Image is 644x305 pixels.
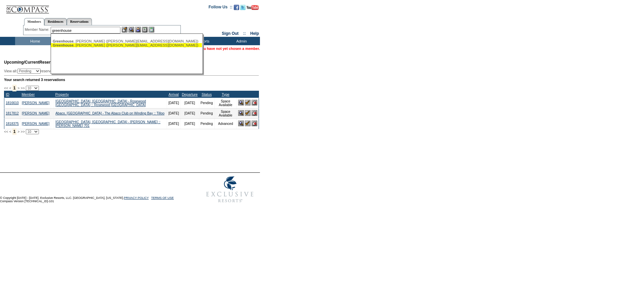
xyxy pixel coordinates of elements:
[12,128,17,135] span: 1
[234,5,239,10] img: Become our fan on Facebook
[180,119,199,129] td: [DATE]
[21,92,35,96] a: Member
[4,60,65,65] span: Reservations
[180,98,199,108] td: [DATE]
[55,99,146,107] a: [GEOGRAPHIC_DATA], [GEOGRAPHIC_DATA] - Rosewood [GEOGRAPHIC_DATA] :: Rosewood [GEOGRAPHIC_DATA]
[44,18,67,25] a: Residences
[199,98,214,108] td: Pending
[151,196,174,200] a: TERMS OF USE
[234,7,239,11] a: Become our fan on Facebook
[67,18,92,25] a: Reservations
[6,111,19,115] a: 1817812
[135,27,141,32] img: Impersonate
[209,4,232,12] td: Follow Us ::
[167,108,180,119] td: [DATE]
[128,27,134,32] img: View
[245,110,251,116] img: Confirm Reservation
[12,85,17,91] span: 1
[199,119,214,129] td: Pending
[4,78,259,82] div: Your search returned 3 reservations
[55,120,160,128] a: [GEOGRAPHIC_DATA], [GEOGRAPHIC_DATA] - [PERSON_NAME] :: [PERSON_NAME] 701
[4,86,8,90] span: <<
[167,119,180,129] td: [DATE]
[6,92,9,96] a: ID
[238,110,244,116] img: View Reservation
[6,101,19,105] a: 1816610
[20,130,24,134] span: >>
[238,100,244,105] img: View Reservation
[53,43,73,47] span: Greenhouse
[25,27,51,32] div: Member Name:
[24,18,45,25] a: Members
[252,100,257,105] img: Cancel Reservation
[122,27,127,32] img: b_edit.gif
[247,5,259,10] img: Subscribe to our YouTube Channel
[247,7,259,11] a: Subscribe to our YouTube Channel
[243,31,246,36] span: ::
[124,196,149,200] a: PRIVACY POLICY
[252,110,257,116] img: Cancel Reservation
[4,130,8,134] span: <<
[199,108,214,119] td: Pending
[222,31,238,36] a: Sign Out
[6,122,19,126] a: 1818375
[252,121,257,126] img: Cancel Reservation
[4,60,39,65] span: Upcoming/Current
[180,108,199,119] td: [DATE]
[53,39,200,43] div: , [PERSON_NAME] ([PERSON_NAME][EMAIL_ADDRESS][DOMAIN_NAME])
[9,86,11,90] span: <
[221,37,260,45] td: Admin
[245,121,251,126] img: Confirm Reservation
[200,173,260,206] img: Exclusive Resorts
[149,27,154,32] img: b_calculator.gif
[245,100,251,105] img: Confirm Reservation
[238,121,244,126] img: View Reservation
[53,39,73,43] span: Greenhouse
[22,122,49,126] a: [PERSON_NAME]
[200,47,260,51] span: You have not yet chosen a member.
[222,92,229,96] a: Type
[4,69,170,74] div: View all: reservations owned by:
[17,130,19,134] span: >
[240,7,246,11] a: Follow us on Twitter
[15,37,54,45] td: Home
[55,92,69,96] a: Property
[20,86,24,90] span: >>
[182,92,198,96] a: Departure
[22,101,49,105] a: [PERSON_NAME]
[22,111,49,115] a: [PERSON_NAME]
[240,5,246,10] img: Follow us on Twitter
[167,98,180,108] td: [DATE]
[9,130,11,134] span: <
[250,31,259,36] a: Help
[214,119,237,129] td: Advanced
[17,86,19,90] span: >
[142,27,148,32] img: Reservations
[55,111,164,115] a: Abaco, [GEOGRAPHIC_DATA] - The Abaco Club on Winding Bay :: Tilloo
[53,43,200,47] div: , [PERSON_NAME] ([PERSON_NAME][EMAIL_ADDRESS][DOMAIN_NAME])
[214,108,237,119] td: Space Available
[214,98,237,108] td: Space Available
[202,92,212,96] a: Status
[169,92,179,96] a: Arrival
